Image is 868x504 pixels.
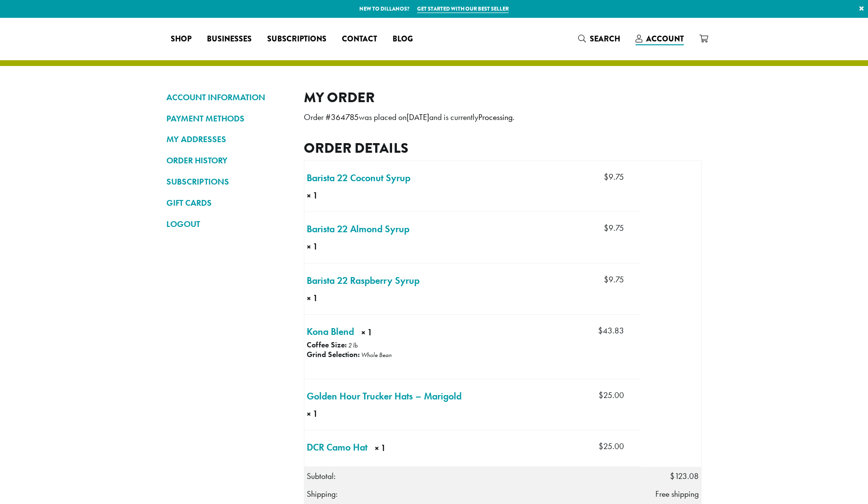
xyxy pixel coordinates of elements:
a: Search [570,31,628,47]
a: Barista 22 Coconut Syrup [307,171,410,185]
strong: × 1 [361,326,407,341]
span: $ [604,223,609,233]
span: $ [598,441,603,451]
p: Order # was placed on and is currently . [304,109,702,125]
p: 2 lb [348,341,358,349]
td: Free shipping [641,485,702,503]
a: DCR Camo Hat [307,440,367,454]
mark: [DATE] [407,112,429,122]
th: Subtotal: [304,467,641,485]
span: Account [646,33,684,44]
strong: Coffee Size: [307,340,347,350]
span: Blog [393,33,413,45]
strong: × 1 [307,240,343,253]
span: Search [590,33,620,44]
mark: 364785 [331,112,359,122]
strong: × 1 [375,442,406,457]
span: $ [604,274,609,285]
a: Golden Hour Trucker Hats – Marigold [307,389,461,403]
bdi: 9.75 [604,223,624,233]
th: Shipping: [304,485,641,503]
span: $ [598,325,603,336]
a: SUBSCRIPTIONS [166,173,289,190]
a: Shop [163,31,199,47]
a: GIFT CARDS [166,195,289,211]
a: LOGOUT [166,216,289,232]
bdi: 25.00 [598,390,624,400]
a: Barista 22 Almond Syrup [307,222,409,236]
bdi: 9.75 [604,172,624,182]
h2: My Order [304,89,702,106]
bdi: 43.83 [598,325,624,336]
strong: × 1 [307,189,343,202]
a: Get started with our best seller [417,5,509,13]
a: MY ADDRESSES [166,131,289,147]
span: $ [604,172,609,182]
span: $ [598,390,603,400]
bdi: 25.00 [598,441,624,451]
strong: × 1 [307,292,346,305]
a: ACCOUNT INFORMATION [166,89,289,106]
span: Businesses [207,33,252,45]
a: Barista 22 Raspberry Syrup [307,273,420,288]
strong: × 1 [307,408,359,420]
bdi: 9.75 [604,274,624,285]
a: Kona Blend [307,324,354,339]
h2: Order details [304,140,702,157]
span: Shop [171,33,191,45]
mark: Processing [478,112,513,122]
a: PAYMENT METHODS [166,110,289,127]
span: Subscriptions [267,33,326,45]
span: Contact [342,33,377,45]
a: ORDER HISTORY [166,152,289,169]
strong: Grind Selection: [307,349,360,359]
p: Whole Bean [361,351,392,359]
span: 123.08 [670,471,699,481]
span: $ [670,471,675,481]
